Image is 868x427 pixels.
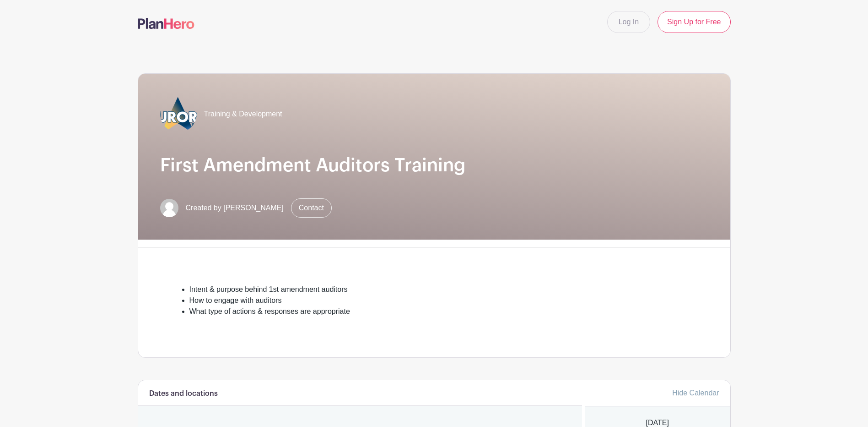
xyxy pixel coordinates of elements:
li: What type of actions & responses are appropriate [189,306,686,317]
h1: First Amendment Auditors Training [160,154,708,176]
span: Training & Development [204,109,282,120]
img: default-ce2991bfa6775e67f084385cd625a349d9dcbb7a52a09fb2fda1e96e2d18dcdb.png [160,199,178,217]
h6: Dates and locations [149,389,218,398]
span: Created by [PERSON_NAME] [186,203,284,213]
li: Intent & purpose behind 1st amendment auditors [189,284,686,295]
img: 2023_COA_Horiz_Logo_PMS_BlueStroke%204.png [160,96,197,132]
a: Hide Calendar [672,389,719,397]
img: logo-507f7623f17ff9eddc593b1ce0a138ce2505c220e1c5a4e2b4648c50719b7d32.svg [138,18,194,29]
li: How to engage with auditors [189,295,686,306]
a: Sign Up for Free [658,11,730,33]
a: Contact [291,198,332,218]
a: Log In [607,11,650,33]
